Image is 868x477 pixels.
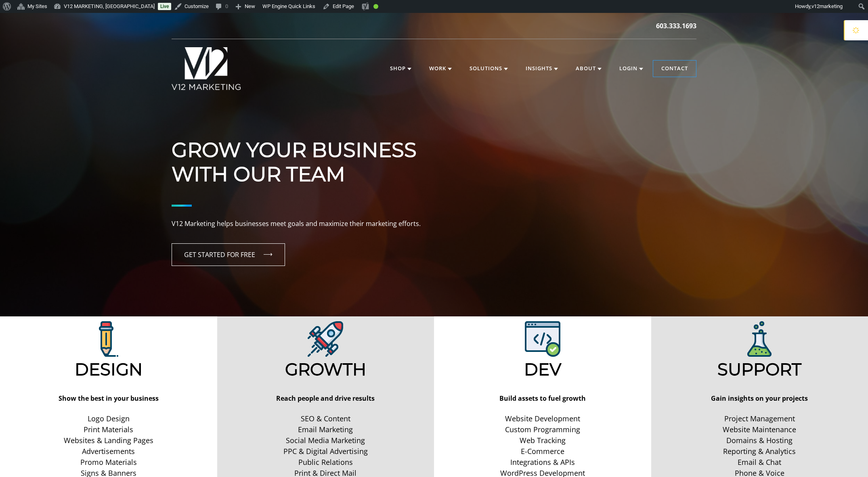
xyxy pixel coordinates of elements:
div: Good [373,4,378,9]
a: E-Commerce [437,446,648,457]
a: Advertisements [3,446,214,457]
p: Show the best in your business [3,393,214,404]
a: Live [158,3,171,10]
a: Solutions [461,61,516,77]
img: V12 MARKETING Logo New Hampshire Marketing Agency [172,47,241,90]
a: Insights [518,61,566,77]
h2: Support [654,359,865,379]
a: Login [611,61,651,77]
a: Email Marketing [220,424,431,435]
a: Websites & Landing Pages [3,435,214,446]
a: Domains & Hosting [654,435,865,446]
a: Email & Chat [654,457,865,468]
a: GET STARTED FOR FREE [172,243,285,266]
p: Build assets to fuel growth [437,393,648,404]
a: Integrations & APIs [437,457,648,468]
a: Print Materials [3,424,214,435]
a: Contact [653,61,696,77]
a: About [568,61,610,77]
img: V12 Marketing Web Development Solutions [525,321,560,357]
img: V12 Marketing Design Solutions [99,321,118,357]
h2: Dev [437,359,648,379]
a: Project Management [654,413,865,424]
h1: Grow Your Business With Our Team [172,114,696,186]
img: V12 Marketing Design Solutions [308,321,343,357]
a: Promo Materials [3,457,214,468]
p: Reach people and drive results [220,393,431,404]
img: V12 Marketing Support Solutions [747,321,772,357]
a: Logo Design [3,413,214,424]
a: SEO & Content [220,413,431,424]
a: Public Relations [220,457,431,468]
a: Website Maintenance [654,424,865,435]
span: v12marketing [811,3,843,9]
a: Website Development [437,413,648,424]
h2: Growth [220,359,431,379]
a: Social Media Marketing [220,435,431,446]
p: Gain insights on your projects [654,393,865,404]
a: Reporting & Analytics [654,446,865,457]
a: Work [421,61,460,77]
a: Shop [382,61,419,77]
a: 603.333.1693 [656,21,696,31]
p: V12 Marketing helps businesses meet goals and maximize their marketing efforts. [172,219,696,229]
a: PPC & Digital Advertising [220,446,431,457]
h2: Design [3,359,214,379]
a: Web Tracking [437,435,648,446]
a: Custom Programming [437,424,648,435]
